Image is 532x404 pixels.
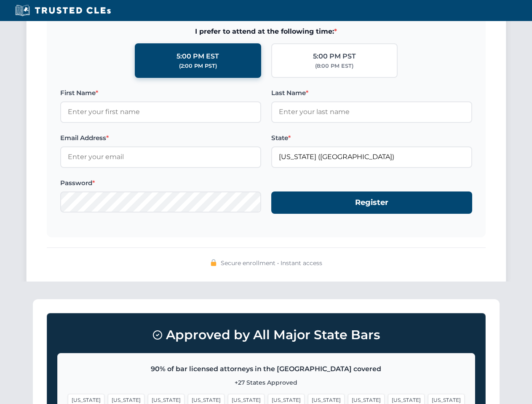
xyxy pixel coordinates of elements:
[68,378,465,387] p: +27 States Approved
[60,133,261,143] label: Email Address
[221,258,322,268] span: Secure enrollment • Instant access
[60,101,261,122] input: Enter your first name
[315,62,353,70] div: (8:00 PM EST)
[68,364,465,375] p: 90% of bar licensed attorneys in the [GEOGRAPHIC_DATA] covered
[176,51,219,62] div: 5:00 PM EST
[179,62,217,70] div: (2:00 PM PST)
[210,259,217,266] img: 🔒
[271,88,472,98] label: Last Name
[271,146,472,167] input: Florida (FL)
[60,88,261,98] label: First Name
[60,178,261,188] label: Password
[60,26,472,37] span: I prefer to attend at the following time:
[271,191,472,214] button: Register
[13,4,113,17] img: Trusted CLEs
[271,133,472,143] label: State
[60,146,261,167] input: Enter your email
[313,51,356,62] div: 5:00 PM PST
[57,324,475,346] h3: Approved by All Major State Bars
[271,101,472,122] input: Enter your last name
